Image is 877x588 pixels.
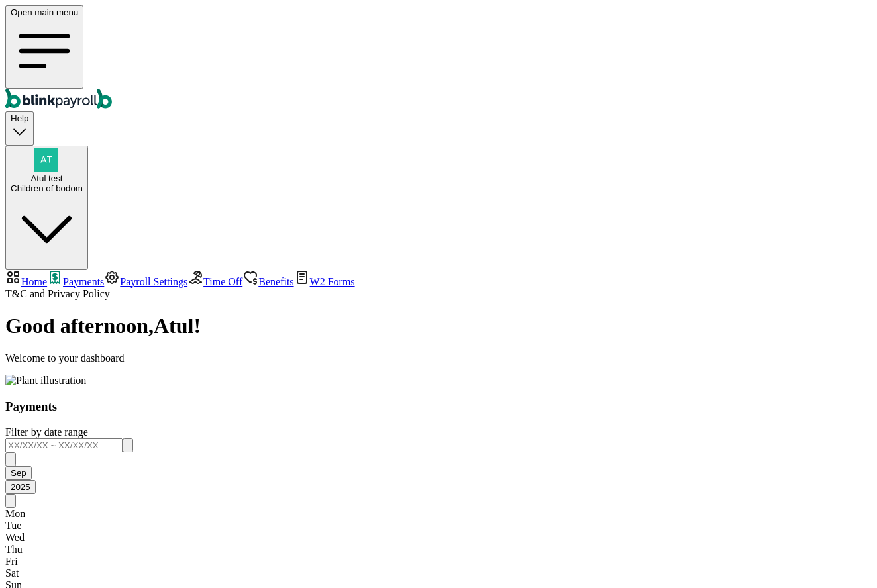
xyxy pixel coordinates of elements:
div: Tue [5,520,872,532]
span: Benefits [258,276,293,287]
div: Fri [5,556,872,567]
button: Open main menu [5,5,83,89]
span: Payments [63,276,104,287]
div: Children of bodom [11,183,83,193]
span: Home [21,276,47,287]
input: XX/XX/XX ~ XX/XX/XX [5,438,123,452]
a: W2 Forms [294,276,355,287]
span: Privacy Policy [48,288,110,299]
button: Atul testChildren of bodom [5,146,88,269]
p: Welcome to your dashboard [5,352,872,364]
a: Home [5,276,47,287]
img: Plant illustration [5,375,86,387]
span: and [5,288,110,299]
h1: Good afternoon , Atul ! [5,314,872,338]
span: Payroll Settings [120,276,187,287]
span: Open main menu [11,7,78,17]
span: Filter by date range [5,426,88,438]
iframe: Chat Widget [811,524,877,588]
a: Benefits [242,276,293,287]
span: Atul test [30,173,62,183]
div: Mon [5,508,872,520]
button: 2025 [5,480,36,494]
div: Sat [5,567,872,579]
div: Wed [5,532,872,544]
div: Thu [5,544,872,556]
span: Time Off [203,276,242,287]
button: Help [5,111,34,145]
nav: Team Member Portal Sidebar [5,269,872,300]
span: Help [11,113,28,123]
h3: Payments [5,399,872,414]
span: W2 Forms [310,276,355,287]
nav: Global [5,5,872,111]
button: Sep [5,466,32,480]
a: Time Off [187,276,242,287]
span: T&C [5,288,27,299]
a: Payments [47,276,104,287]
a: Payroll Settings [104,276,187,287]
